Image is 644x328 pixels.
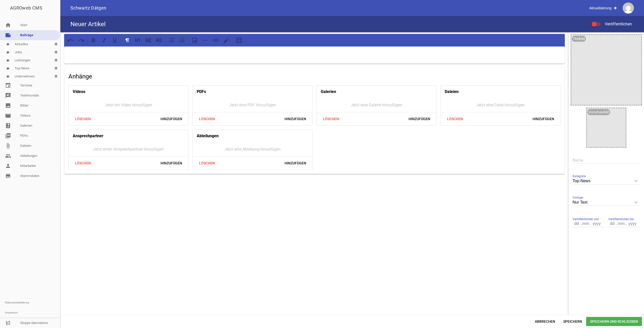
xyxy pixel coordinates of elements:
span: Speichern [559,317,586,326]
i: rate_review [5,92,11,99]
span: Abbrechen [531,317,559,326]
span: Hinzufügen [529,114,558,123]
i: label [6,51,10,54]
i: home [5,22,11,28]
i: image [5,103,11,109]
h4: Videos [73,88,85,96]
i: settings [52,72,60,80]
h4: Dateien [445,88,459,96]
i: label [6,43,10,46]
span: Speichern und Schließen [586,317,642,326]
i: people [5,153,11,159]
div: Jetzt eine PDF hinzufügen [193,98,312,112]
i: attach_file [5,143,11,149]
input: dd [573,220,581,227]
i: event [5,82,11,88]
div: Jetzt eine Abteilung hinzufügen [193,142,312,156]
h4: Ansprechpartner [73,132,103,140]
i: keyboard_arrow_down [632,198,640,206]
i: settings [52,40,60,48]
span: Löschen [71,159,95,168]
i: settings [52,48,60,56]
div: Vorschaubild [587,109,610,115]
i: note [5,32,11,38]
div: Jetzt eine Galerie hinzufügen [317,98,436,112]
span: Hinzufügen [156,114,186,123]
h4: Galerien [321,88,336,96]
h4: Anhänge [68,72,560,80]
input: yyyy [626,220,638,227]
i: picture_as_pdf [5,133,11,139]
span: Löschen [319,114,343,123]
i: keyboard_arrow_down [632,177,640,185]
span: Veröffentlichen [599,22,632,26]
div: Jetzt einen Ansprechpartner hinzufügen [69,142,188,156]
i: label [6,75,10,78]
input: dd [608,220,617,227]
span: Veröffentlichen bis [608,217,634,222]
span: Löschen [443,114,467,123]
i: store_mall_directory [5,173,11,179]
input: yyyy [590,220,603,227]
i: person [5,163,11,169]
h4: Neuer Artikel [70,20,106,28]
span: Hinzufügen [405,114,434,123]
div: Titelbild [572,36,586,42]
span: Löschen [195,114,219,123]
i: movie [5,113,11,119]
i: settings [52,56,60,64]
span: Schwartz Dätgen [70,6,106,10]
h4: Abteilungen [197,132,219,140]
span: Hinzufügen [280,159,310,168]
span: Hinzufügen [280,114,310,123]
span: Hinzufügen [156,159,186,168]
div: Jetzt eine Datei hinzufügen [441,98,560,112]
span: Löschen [71,114,95,123]
span: Löschen [195,159,219,168]
i: photo_album [5,123,11,129]
input: mm [617,220,626,227]
h4: PDFs [197,88,206,96]
input: mm [581,220,590,227]
i: settings [52,64,60,72]
span: Veröffentlichen von [573,217,599,222]
i: label [6,59,10,62]
div: Jetzt ein Video hinzufügen [69,98,188,112]
i: sync_disabled [5,320,11,326]
i: label [6,67,10,70]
